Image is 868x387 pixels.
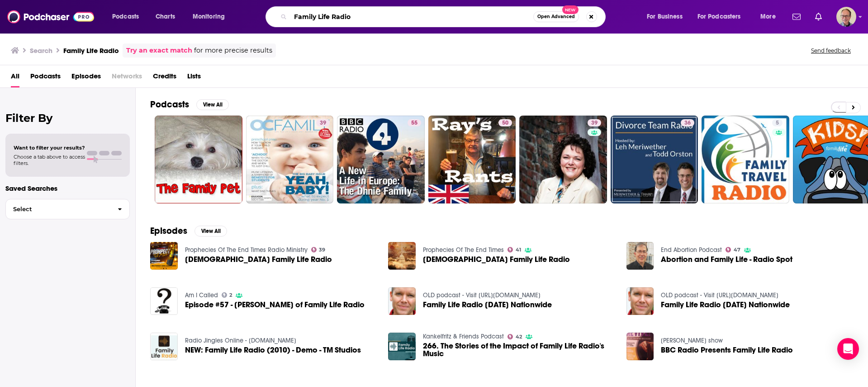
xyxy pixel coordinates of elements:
a: Lists [187,69,201,87]
span: Logged in as tommy.lynch [836,7,856,27]
a: Episode #57 - Bob Lepine of Family Life Radio [185,301,365,309]
a: Show notifications dropdown [789,9,804,24]
img: BBC Radio Presents Family Life Radio [626,333,654,360]
a: End Abortion Podcast [661,246,722,254]
a: 5 [772,119,783,126]
a: OLD podcast - Visit https://SavingsAngel.com/podcast/ [423,291,541,299]
a: 50 [428,116,516,203]
img: User Profile [836,7,856,27]
a: 41 [508,247,521,252]
button: Send feedback [808,47,854,54]
a: 50 [498,119,512,126]
a: 266. The Stories of the Impact of Family Life Radio's Music [423,342,616,358]
span: For Business [647,10,683,23]
a: Charts [150,10,180,24]
button: Show profile menu [836,7,856,27]
img: NEW: Family Life Radio (2010) - Demo - TM Studios [150,333,178,360]
a: 39 [311,247,326,252]
a: 42 [508,334,522,339]
img: Abortion and Family Life - Radio Spot [626,242,654,270]
a: 55 [337,116,425,203]
a: 39 [519,116,607,203]
span: Choose a tab above to access filters. [14,154,85,166]
button: open menu [106,10,151,24]
a: Podcasts [30,69,61,87]
a: Am I Called [185,291,218,299]
h2: Podcasts [150,99,189,110]
img: Episode #57 - Bob Lepine of Family Life Radio [150,287,178,315]
a: Podchaser - Follow, Share and Rate Podcasts [7,8,94,25]
a: 39 [588,119,601,126]
a: 39 [246,116,334,203]
button: Select [5,199,130,219]
span: Family Life Radio [DATE] Nationwide [423,301,552,309]
span: 41 [516,248,521,252]
h3: Search [30,46,52,55]
a: Family Life Radio 7/14/10 Nationwide [661,301,790,309]
a: 36 [681,119,694,126]
a: 36 [611,116,698,203]
span: for more precise results [194,45,272,56]
a: 266. The Stories of the Impact of Family Life Radio's Music [388,333,416,360]
span: Family Life Radio [DATE] Nationwide [661,301,790,309]
a: Emmanuel Tuyishime's show [661,337,723,344]
button: open menu [186,10,237,24]
div: Search podcasts, credits, & more... [274,6,614,27]
a: Credits [153,69,176,87]
span: 39 [320,119,326,128]
h2: Filter By [5,111,130,125]
span: Want to filter your results? [14,145,85,151]
button: open menu [754,10,787,24]
button: View All [196,99,229,110]
a: NEW: Family Life Radio (2010) - Demo - TM Studios [185,346,361,354]
span: Episode #57 - [PERSON_NAME] of Family Life Radio [185,301,365,309]
a: Kankelfritz & Friends Podcast [423,333,504,340]
a: BBC Radio Presents Family Life Radio [661,346,793,354]
span: 36 [684,119,691,128]
span: Open Advanced [537,15,575,19]
img: Christian Family Life Radio [388,242,416,270]
span: 5 [776,119,779,128]
a: Prophecies Of The End Times Radio Ministry [185,246,308,254]
a: Abortion and Family Life - Radio Spot [661,256,792,263]
input: Search podcasts, credits, & more... [290,10,533,24]
img: Family Life Radio 3/04/10 Nationwide [388,287,416,315]
a: Show notifications dropdown [811,9,825,24]
a: Family Life Radio 7/14/10 Nationwide [626,287,654,315]
a: 55 [408,119,421,126]
a: Try an exact match [126,45,192,56]
a: Christian Family Life Radio [423,256,570,263]
span: All [11,69,19,87]
p: Saved Searches [5,184,130,193]
span: 42 [516,335,522,339]
span: New [562,5,579,14]
span: 39 [319,248,325,252]
span: 39 [591,119,598,128]
button: open menu [692,10,754,24]
a: Radio Jingles Online - radiojinglesonline.com [185,337,296,344]
a: Family Life Radio 3/04/10 Nationwide [423,301,552,309]
button: View All [194,226,227,237]
span: 50 [502,119,508,128]
a: 47 [726,247,740,252]
a: 39 [316,119,330,126]
span: 55 [411,119,417,128]
span: More [760,10,776,23]
button: open menu [640,10,694,24]
a: Episodes [71,69,101,87]
a: 5 [702,116,789,203]
img: Christian Family Life Radio [150,242,178,270]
